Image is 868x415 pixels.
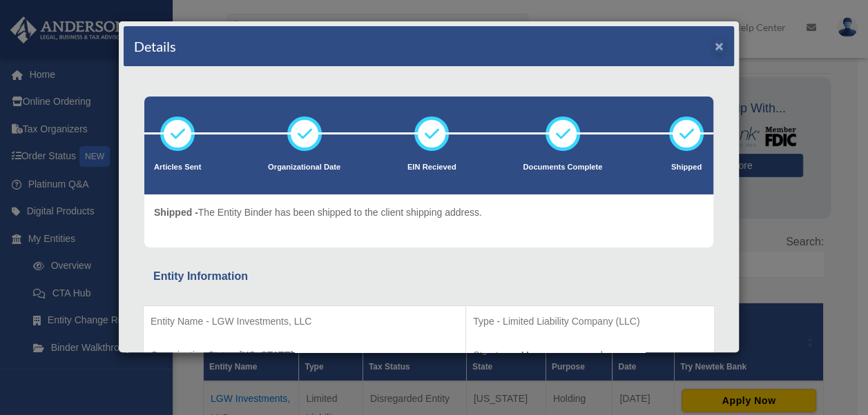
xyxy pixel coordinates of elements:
p: EIN Recieved [407,161,456,174]
p: Organizational Date [268,161,340,174]
button: × [715,39,724,53]
p: Entity Name - LGW Investments, LLC [151,313,459,330]
h4: Details [134,37,176,56]
p: Organization State - [US_STATE] [151,347,459,364]
p: Articles Sent [154,161,201,174]
div: Entity Information [153,267,704,286]
span: Shipped - [154,207,198,218]
p: Shipped [669,161,704,174]
p: The Entity Binder has been shipped to the client shipping address. [154,204,482,221]
p: Type - Limited Liability Company (LLC) [473,313,707,330]
p: Documents Complete [523,161,602,174]
p: Structure - Manager-managed [473,347,707,364]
